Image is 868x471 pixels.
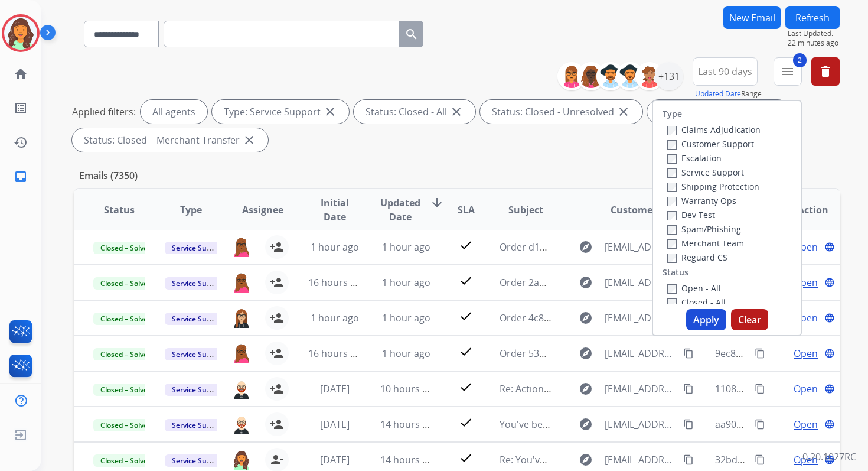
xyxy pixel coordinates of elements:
button: Clear [731,309,768,330]
span: Open [794,275,818,290]
span: Service Support [165,242,232,254]
span: 1 hour ago [311,311,359,324]
mat-icon: content_copy [683,419,694,430]
mat-icon: content_copy [755,384,765,394]
label: Type [663,108,682,120]
span: Service Support [165,348,232,360]
span: [EMAIL_ADDRESS][DOMAIN_NAME] [605,275,677,290]
p: 0.20.1027RC [802,450,856,464]
img: avatar [4,17,37,50]
input: Shipping Protection [667,183,677,192]
label: Open - All [667,282,721,294]
span: 14 hours ago [380,418,439,431]
mat-icon: language [824,242,835,252]
mat-icon: close [449,105,464,119]
span: Assignee [242,203,283,217]
span: Closed – Solved [93,454,159,467]
label: Reguard CS [667,252,727,263]
input: Closed - All [667,298,677,308]
button: Apply [686,309,726,330]
span: [EMAIL_ADDRESS][DOMAIN_NAME] [605,453,677,467]
mat-icon: check [459,415,473,430]
div: Status: Closed – Merchant Transfer [72,128,268,152]
img: agent-avatar [232,379,251,399]
button: New Email [723,6,781,29]
mat-icon: explore [579,240,593,254]
mat-icon: list_alt [14,101,28,115]
span: Open [794,382,818,396]
span: Service Support [165,419,232,431]
mat-icon: content_copy [683,348,694,359]
mat-icon: check [459,238,473,252]
img: agent-avatar [232,237,251,257]
input: Warranty Ops [667,197,677,206]
span: Order d10ef786-9d97-4c66-b54a-995499cd50f0 [500,241,707,254]
mat-icon: content_copy [755,348,765,359]
mat-icon: content_copy [755,419,765,430]
mat-icon: explore [579,382,593,396]
mat-icon: explore [579,275,593,290]
mat-icon: content_copy [755,454,765,465]
label: Claims Adjudication [667,124,761,135]
label: Warranty Ops [667,195,736,206]
mat-icon: close [323,105,337,119]
span: [DATE] [320,453,350,466]
span: 2 [793,53,807,67]
input: Open - All [667,284,677,294]
mat-icon: close [242,133,256,147]
mat-icon: explore [579,346,593,360]
mat-icon: person_add [270,240,284,254]
mat-icon: explore [579,453,593,467]
span: Closed – Solved [93,384,159,396]
div: Type: Service Support [212,100,349,124]
mat-icon: inbox [14,170,28,184]
span: 14 hours ago [380,453,439,466]
img: agent-avatar [232,343,251,363]
input: Spam/Phishing [667,225,677,235]
mat-icon: check [459,274,473,288]
span: [EMAIL_ADDRESS][DOMAIN_NAME] [605,240,677,254]
div: Status: Closed - Unresolved [480,100,642,124]
span: Status [104,203,135,217]
mat-icon: content_copy [683,454,694,465]
span: SLA [458,203,475,217]
div: Status: Closed – Solved [647,100,789,124]
span: Last Updated: [788,29,840,38]
input: Claims Adjudication [667,126,677,135]
img: agent-avatar [232,308,251,328]
span: Closed – Solved [93,348,159,360]
span: Range [695,89,762,99]
button: Refresh [785,6,840,29]
label: Closed - All [667,297,726,308]
mat-icon: language [824,313,835,323]
p: Emails (7350) [74,168,142,183]
span: Service Support [165,454,232,467]
mat-icon: home [14,67,28,81]
span: [EMAIL_ADDRESS][DOMAIN_NAME] [605,346,677,360]
p: Applied filters: [72,105,136,119]
mat-icon: language [824,384,835,394]
mat-icon: close [616,105,631,119]
span: Closed – Solved [93,242,159,254]
mat-icon: check [459,345,473,359]
input: Customer Support [667,140,677,150]
input: Service Support [667,168,677,178]
span: Subject [508,203,543,217]
mat-icon: person_add [270,382,284,396]
label: Spam/Phishing [667,223,741,235]
label: Service Support [667,167,744,178]
mat-icon: check [459,380,473,394]
span: Order 2a72f022-cb99-4d57-a30f-e90ba303a487 [500,276,707,289]
span: [DATE] [320,382,350,395]
span: Open [794,311,818,325]
mat-icon: explore [579,417,593,431]
img: agent-avatar [232,450,251,470]
span: Open [794,453,818,467]
span: 1 hour ago [311,241,359,254]
span: 1 hour ago [382,347,430,360]
span: Open [794,417,818,431]
span: 1 hour ago [382,311,430,324]
mat-icon: delete [818,64,833,79]
span: [EMAIL_ADDRESS][DOMAIN_NAME] [605,382,677,396]
mat-icon: explore [579,311,593,325]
